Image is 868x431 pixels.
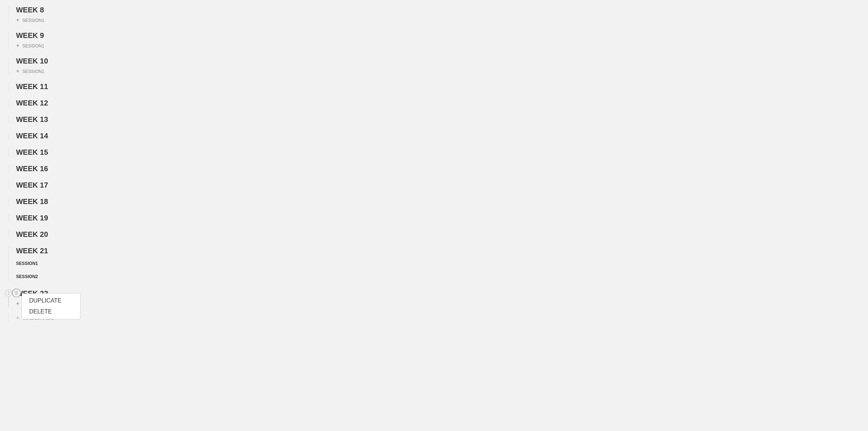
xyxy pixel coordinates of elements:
span: + [16,300,19,307]
span: WEEK 17 [16,181,48,189]
span: WEEK 21 [16,247,48,255]
span: + [16,42,19,49]
span: SESSION 1 [16,261,38,266]
span: WEEK 19 [16,214,48,222]
span: WEEK 10 [16,57,48,65]
span: WEEK 22 [16,289,48,297]
span: WEEK 9 [16,31,44,39]
div: DELETE [22,306,80,317]
div: SESSION 1 [16,68,44,74]
div: DUPLICATE [22,295,80,306]
iframe: Chat Widget [832,396,868,431]
span: SESSION 2 [16,274,38,279]
div: SESSION 1 [16,42,44,49]
div: SESSION 1 [16,17,44,23]
div: SESSION 1 [16,300,44,307]
span: + [16,17,19,23]
span: WEEK 8 [16,6,44,14]
span: + [16,68,19,74]
span: WEEK 14 [16,132,48,140]
span: WEEK 20 [16,230,48,238]
span: WEEK 15 [16,148,48,156]
span: WEEK 12 [16,99,48,107]
span: + [16,315,19,321]
span: WEEK 18 [16,197,48,205]
div: WEEK 23 [16,313,54,322]
span: WEEK 11 [16,82,48,91]
span: WEEK 13 [16,115,48,123]
span: WEEK 16 [16,165,48,173]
